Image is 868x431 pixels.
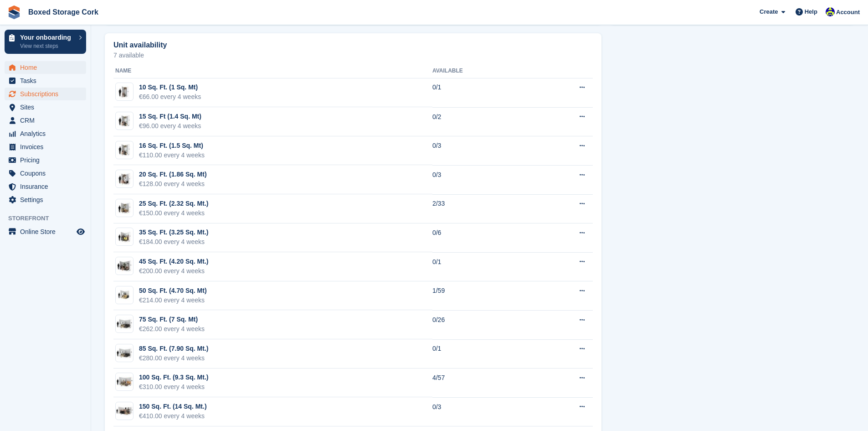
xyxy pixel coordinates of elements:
[5,140,86,153] a: menu
[432,310,531,339] td: 0/26
[20,180,75,193] span: Insurance
[5,180,86,193] a: menu
[139,151,205,160] div: €110.00 every 4 weeks
[116,114,133,128] img: 15-sqft-unit.jpg
[116,230,133,244] img: 35-sqft-unit%20(3).jpg
[139,296,207,305] div: €214.00 every 4 weeks
[5,127,86,140] a: menu
[20,34,74,41] p: Your onboarding
[139,382,208,392] div: €310.00 every 4 weeks
[139,228,208,237] div: 35 Sq. Ft. (3.25 Sq. Mt.)
[432,252,531,281] td: 0/1
[116,85,133,99] img: 10-sqft-unit%20(4).jpg
[116,317,133,331] img: 75-sqft-unit%20(5).jpg
[116,375,133,389] img: 100-sqft-unit%20(9).jpg
[5,114,86,127] a: menu
[116,405,133,418] img: 150-sqft-unit%20(6).jpg
[432,194,531,223] td: 2/33
[5,88,86,100] a: menu
[139,199,208,208] div: 25 Sq. Ft. (2.32 Sq. Mt.)
[5,101,86,114] a: menu
[432,107,531,136] td: 0/2
[5,74,86,87] a: menu
[20,101,75,114] span: Sites
[139,92,201,102] div: €66.00 every 4 weeks
[20,42,74,50] p: View next steps
[20,74,75,87] span: Tasks
[139,141,205,151] div: 16 Sq. Ft. (1.5 Sq. Mt)
[113,64,432,78] th: Name
[432,397,531,426] td: 0/3
[75,226,86,237] a: Preview store
[20,88,75,100] span: Subscriptions
[139,353,208,363] div: €280.00 every 4 weeks
[432,78,531,107] td: 0/1
[20,114,75,127] span: CRM
[113,52,593,58] p: 7 available
[139,237,208,247] div: €184.00 every 4 weeks
[5,193,86,206] a: menu
[20,225,75,238] span: Online Store
[8,214,91,223] span: Storefront
[139,112,201,121] div: 15 Sq. Ft (1.4 Sq. Mt)
[139,286,207,296] div: 50 Sq. Ft. (4.70 Sq. Mt)
[139,257,208,266] div: 45 Sq. Ft. (4.20 Sq. Mt.)
[432,223,531,253] td: 0/6
[116,172,133,186] img: 20-sqft-unit%20(1).jpg
[139,208,208,218] div: €150.00 every 4 weeks
[432,339,531,369] td: 0/1
[139,373,208,382] div: 100 Sq. Ft. (9.3 Sq. Mt.)
[25,5,102,20] a: Boxed Storage Cork
[113,41,167,49] h2: Unit availability
[7,5,21,19] img: stora-icon-8386f47178a22dfd0bd8f6a31ec36ba5ce8667c1dd55bd0f319d3a0aa187defe.svg
[20,140,75,153] span: Invoices
[139,170,207,179] div: 20 Sq. Ft. (1.86 Sq. Mt)
[826,7,835,16] img: Vincent
[116,288,133,301] img: 50.jpg
[139,324,205,334] div: €262.00 every 4 weeks
[139,83,201,92] div: 10 Sq. Ft. (1 Sq. Mt)
[432,136,531,166] td: 0/3
[139,121,201,131] div: €96.00 every 4 weeks
[5,30,86,54] a: Your onboarding View next steps
[20,167,75,180] span: Coupons
[20,193,75,206] span: Settings
[432,369,531,398] td: 4/57
[836,8,860,17] span: Account
[116,202,133,215] img: 25-sqft-unit%20(9).jpg
[5,154,86,166] a: menu
[116,347,133,360] img: 85%20sq%20ft.jpg
[139,179,207,189] div: €128.00 every 4 weeks
[20,154,75,166] span: Pricing
[432,165,531,194] td: 0/3
[760,7,778,16] span: Create
[432,281,531,311] td: 1/59
[5,225,86,238] a: menu
[20,61,75,74] span: Home
[116,143,133,156] img: 16-sqft.jpg
[20,127,75,140] span: Analytics
[5,167,86,180] a: menu
[116,260,133,273] img: 45%20sqft.jpg
[432,64,531,78] th: Available
[805,7,817,16] span: Help
[139,402,207,411] div: 150 Sq. Ft. (14 Sq. Mt.)
[139,411,207,421] div: €410.00 every 4 weeks
[139,315,205,324] div: 75 Sq. Ft. (7 Sq. Mt)
[139,344,208,353] div: 85 Sq. Ft. (7.90 Sq. Mt.)
[5,61,86,74] a: menu
[139,266,208,276] div: €200.00 every 4 weeks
